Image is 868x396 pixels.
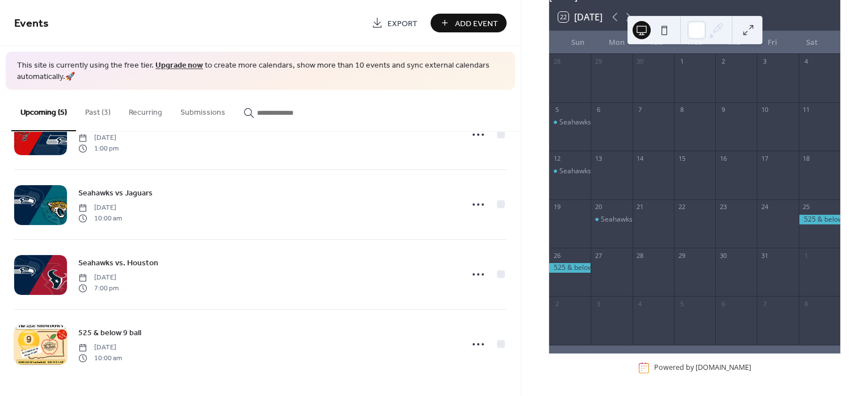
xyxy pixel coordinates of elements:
[171,90,234,130] button: Submissions
[802,299,811,308] div: 8
[387,18,418,30] span: Export
[78,187,153,199] span: Seahawks vs Jaguars
[677,299,686,308] div: 5
[594,251,602,260] div: 27
[636,299,644,308] div: 4
[558,31,597,54] div: Sun
[554,9,606,25] button: 22[DATE]
[802,57,811,66] div: 4
[363,14,426,32] a: Export
[760,251,769,260] div: 31
[636,251,644,260] div: 28
[78,133,119,143] span: [DATE]
[78,327,141,339] span: 525 & below 9 ball
[802,154,811,162] div: 18
[559,166,625,176] div: Seahawks vs Jaguars
[120,90,171,130] button: Recurring
[802,203,811,211] div: 25
[677,251,686,260] div: 29
[78,143,119,153] span: 1:00 pm
[799,215,840,224] div: 525 & below 9 ball
[677,154,686,162] div: 15
[78,273,119,283] span: [DATE]
[78,326,141,339] a: 525 & below 9 ball
[78,257,158,269] span: Seahawks vs. Houston
[549,118,591,127] div: Seahawks vs. Buccaneers
[719,251,727,260] div: 30
[677,203,686,211] div: 22
[78,256,158,269] a: Seahawks vs. Houston
[792,31,831,54] div: Sat
[753,31,793,54] div: Fri
[78,283,119,293] span: 7:00 pm
[594,106,602,114] div: 6
[591,215,632,224] div: Seahawks vs. Houston
[553,154,561,162] div: 12
[636,106,644,114] div: 7
[760,299,769,308] div: 7
[696,363,751,373] a: [DOMAIN_NAME]
[719,154,727,162] div: 16
[78,343,122,353] span: [DATE]
[553,106,561,114] div: 5
[78,353,122,363] span: 10:00 am
[719,57,727,66] div: 2
[549,166,591,176] div: Seahawks vs Jaguars
[78,203,122,213] span: [DATE]
[802,251,811,260] div: 1
[155,58,203,73] a: Upgrade now
[760,203,769,211] div: 24
[553,299,561,308] div: 2
[760,57,769,66] div: 3
[455,18,498,30] span: Add Event
[553,57,561,66] div: 28
[549,263,591,273] div: 525 & below 9 ball
[719,299,727,308] div: 6
[78,186,153,199] a: Seahawks vs Jaguars
[559,118,641,127] div: Seahawks vs. Buccaneers
[594,154,602,162] div: 13
[594,203,602,211] div: 20
[760,154,769,162] div: 17
[802,106,811,114] div: 11
[719,106,727,114] div: 9
[553,251,561,260] div: 26
[677,57,686,66] div: 1
[78,213,122,223] span: 10:00 am
[594,299,602,308] div: 3
[636,203,644,211] div: 21
[14,12,49,35] span: Events
[760,106,769,114] div: 10
[553,203,561,211] div: 19
[76,90,120,130] button: Past (3)
[601,215,671,224] div: Seahawks vs. Houston
[431,14,507,32] button: Add Event
[719,203,727,211] div: 23
[636,154,644,162] div: 14
[11,90,76,131] button: Upcoming (5)
[597,31,637,54] div: Mon
[677,106,686,114] div: 8
[17,60,504,82] span: This site is currently using the free tier. to create more calendars, show more than 10 events an...
[654,363,751,373] div: Powered by
[636,57,644,66] div: 30
[594,57,602,66] div: 29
